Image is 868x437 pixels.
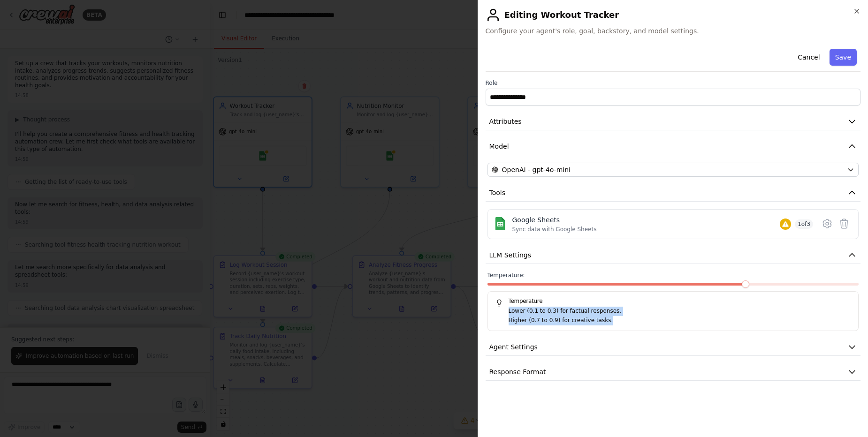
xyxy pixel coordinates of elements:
span: Temperature: [487,271,525,279]
h5: Temperature [495,297,851,305]
button: Agent Settings [486,339,861,356]
div: Sync data with Google Sheets [512,226,597,233]
label: Role [486,79,861,87]
button: LLM Settings [486,247,861,264]
span: Model [489,142,509,151]
button: OpenAI - gpt-4o-mini [487,163,859,177]
p: Higher (0.7 to 0.9) for creative tasks. [509,316,851,325]
span: Attributes [489,117,522,126]
button: Model [486,138,861,155]
p: Lower (0.1 to 0.3) for factual responses. [509,307,851,316]
span: Agent Settings [489,342,538,352]
button: Tools [486,184,861,202]
img: Google Sheets [494,217,507,230]
button: Save [830,49,857,66]
span: OpenAI - gpt-4o-mini [502,165,571,174]
span: Response Format [489,367,546,377]
button: Cancel [792,49,825,66]
span: 1 of 3 [795,219,813,229]
h2: Editing Workout Tracker [486,8,861,23]
span: LLM Settings [489,250,532,260]
button: Response Format [486,363,861,381]
button: Configure tool [819,215,836,232]
span: Tools [489,188,506,197]
button: Attributes [486,113,861,130]
span: Configure your agent's role, goal, backstory, and model settings. [486,26,861,36]
button: Delete tool [836,215,853,232]
div: Google Sheets [512,215,597,225]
